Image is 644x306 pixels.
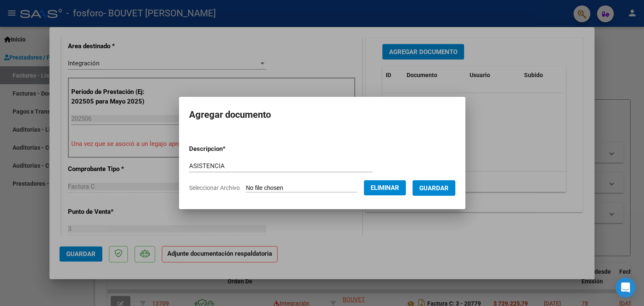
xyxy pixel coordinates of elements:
[189,107,455,123] h2: Agregar documento
[419,184,449,192] span: Guardar
[189,184,240,191] span: Seleccionar Archivo
[364,180,406,195] button: Eliminar
[371,184,399,192] span: Eliminar
[413,180,455,196] button: Guardar
[615,277,636,298] div: Open Intercom Messenger
[189,144,269,154] p: Descripcion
